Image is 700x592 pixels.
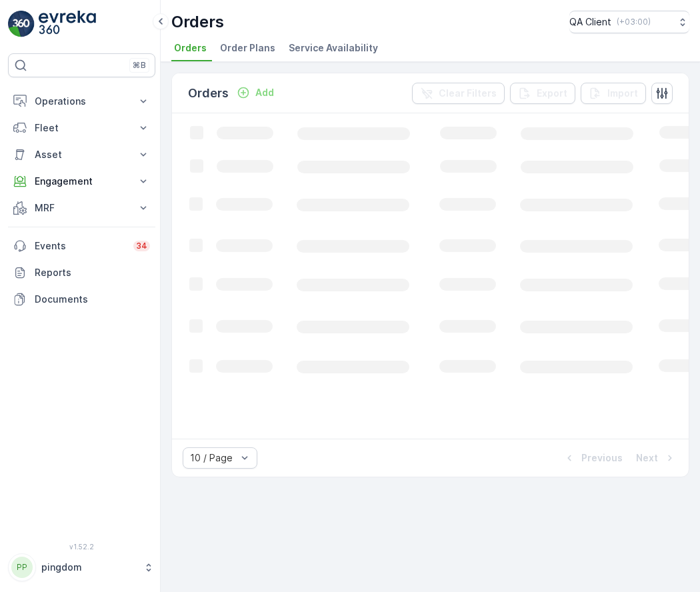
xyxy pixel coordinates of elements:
[35,239,125,253] p: Events
[569,11,689,33] button: QA Client(+03:00)
[220,41,275,55] span: Order Plans
[607,87,638,100] p: Import
[8,233,155,259] a: Events34
[8,141,155,168] button: Asset
[35,121,129,135] p: Fleet
[8,286,155,313] a: Documents
[617,17,651,27] p: ( +03:00 )
[41,561,137,574] p: pingdom
[174,41,207,55] span: Orders
[35,175,129,188] p: Engagement
[412,83,505,104] button: Clear Filters
[439,87,497,100] p: Clear Filters
[39,11,96,37] img: logo_light-DOdMpM7g.png
[569,15,611,29] p: QA Client
[35,266,150,279] p: Reports
[581,83,646,104] button: Import
[8,88,155,115] button: Operations
[133,60,146,71] p: ⌘B
[35,95,129,108] p: Operations
[537,87,567,100] p: Export
[510,83,575,104] button: Export
[136,241,147,251] p: 34
[35,201,129,215] p: MRF
[35,293,150,306] p: Documents
[231,85,279,101] button: Add
[8,168,155,195] button: Engagement
[8,553,155,581] button: PPpingdom
[255,86,274,99] p: Add
[581,451,623,465] p: Previous
[561,450,624,466] button: Previous
[8,259,155,286] a: Reports
[635,450,678,466] button: Next
[289,41,378,55] span: Service Availability
[636,451,658,465] p: Next
[188,84,229,103] p: Orders
[35,148,129,161] p: Asset
[8,195,155,221] button: MRF
[8,11,35,37] img: logo
[8,543,155,551] span: v 1.52.2
[171,11,224,33] p: Orders
[8,115,155,141] button: Fleet
[11,557,33,578] div: PP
